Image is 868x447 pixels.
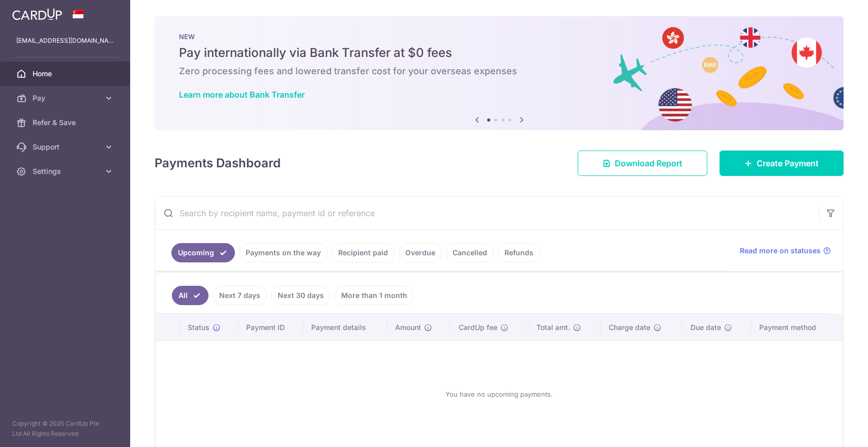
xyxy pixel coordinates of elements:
[720,151,844,176] a: Create Payment
[615,157,682,169] span: Download Report
[33,93,100,103] span: Pay
[188,322,209,333] span: Status
[239,243,327,262] a: Payments on the way
[740,246,821,256] span: Read more on statuses
[446,243,494,262] a: Cancelled
[179,65,819,77] h6: Zero processing fees and lowered transfer cost for your overseas expenses
[536,322,570,333] span: Total amt.
[498,243,540,262] a: Refunds
[303,314,387,341] th: Payment details
[16,36,114,46] p: [EMAIL_ADDRESS][DOMAIN_NAME]
[271,286,331,305] a: Next 30 days
[691,322,721,333] span: Due date
[155,197,819,229] input: Search by recipient name, payment id or reference
[609,322,650,333] span: Charge date
[172,286,208,305] a: All
[171,243,235,262] a: Upcoming
[179,45,819,61] h5: Pay internationally via Bank Transfer at $0 fees
[33,69,100,79] span: Home
[578,151,707,176] a: Download Report
[740,246,831,256] a: Read more on statuses
[332,243,395,262] a: Recipient paid
[155,154,281,172] h4: Payments Dashboard
[168,349,830,439] div: You have no upcoming payments.
[33,142,100,152] span: Support
[399,243,442,262] a: Overdue
[12,8,62,20] img: CardUp
[179,90,305,100] a: Learn more about Bank Transfer
[155,16,844,130] img: Bank transfer banner
[33,117,100,128] span: Refer & Save
[751,314,843,341] th: Payment method
[33,166,100,176] span: Settings
[459,322,497,333] span: CardUp fee
[335,286,414,305] a: More than 1 month
[179,33,819,41] p: NEW
[213,286,267,305] a: Next 7 days
[395,322,421,333] span: Amount
[757,157,819,169] span: Create Payment
[238,314,303,341] th: Payment ID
